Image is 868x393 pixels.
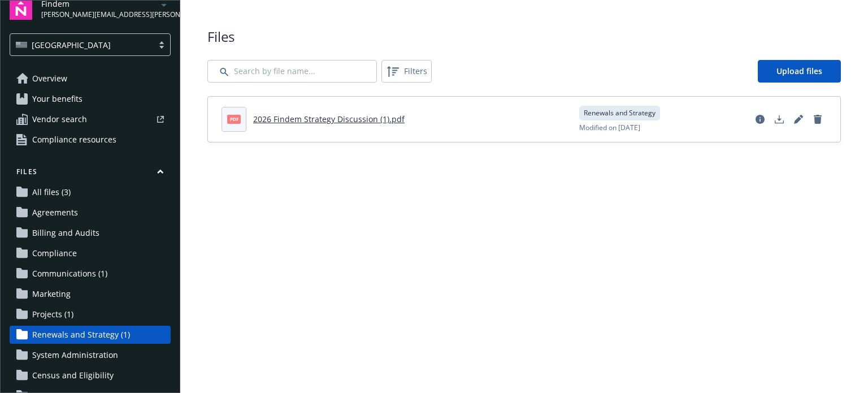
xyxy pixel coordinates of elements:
span: Upload files [776,66,822,76]
a: Renewals and Strategy (1) [10,326,171,344]
a: Compliance [10,244,171,262]
span: Files [207,27,841,46]
a: Download document [770,110,788,128]
a: Overview [10,70,171,88]
span: Census and Eligibility [32,366,114,385]
span: Compliance resources [32,131,116,149]
span: Compliance [32,244,77,262]
span: [GEOGRAPHIC_DATA] [16,39,147,51]
a: Agreements [10,204,171,222]
button: Filters [381,60,432,83]
span: Communications (1) [32,265,107,283]
a: Projects (1) [10,305,171,323]
span: Filters [384,62,429,80]
span: Modified on [DATE] [579,123,640,133]
a: Your benefits [10,90,171,108]
span: Filters [404,65,427,77]
span: Billing and Audits [32,224,99,242]
span: All files (3) [32,183,71,201]
a: All files (3) [10,183,171,201]
span: Projects (1) [32,305,73,323]
a: Billing and Audits [10,224,171,242]
a: Marketing [10,285,171,303]
span: Renewals and Strategy (1) [32,326,130,344]
button: Files [10,167,171,181]
a: Vendor search [10,110,171,128]
span: Renewals and Strategy [584,108,656,118]
a: Upload files [758,60,841,83]
span: Your benefits [32,90,83,108]
a: Census and Eligibility [10,366,171,385]
span: [PERSON_NAME][EMAIL_ADDRESS][PERSON_NAME][DOMAIN_NAME] [41,10,157,20]
a: Communications (1) [10,265,171,283]
a: View file details [751,110,769,128]
a: Edit document [789,110,808,128]
span: Vendor search [32,110,87,128]
span: Overview [32,70,67,88]
span: Marketing [32,285,71,303]
span: Agreements [32,204,78,222]
a: System Administration [10,346,171,364]
span: System Administration [32,346,118,364]
a: 2026 Findem Strategy Discussion (1).pdf [253,114,405,124]
span: pdf [227,115,241,123]
span: [GEOGRAPHIC_DATA] [32,39,111,51]
a: Delete document [809,110,827,128]
input: Search by file name... [207,60,377,83]
a: Compliance resources [10,131,171,149]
